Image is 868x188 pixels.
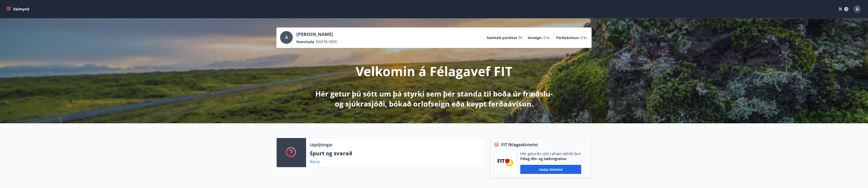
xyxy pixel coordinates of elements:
[296,39,314,44] p: Kennitala
[836,5,851,13] button: ÍS
[544,35,551,40] span: 0 kr.
[581,35,588,40] span: 0 kr.
[310,142,333,148] p: Upplýsingar
[498,159,513,166] img: FPQVkF9lTnNbbaRSFyT17YYeljoOGk5m51IhT0bO.png
[314,89,554,109] p: Hér getur þú sótt um þá styrki sem þér standa til boða úr fræðslu- og sjúkrasjóði, bókað orlofsei...
[5,5,31,13] button: menu
[310,149,481,157] p: Spurt og svarað
[285,35,288,40] span: Á
[852,4,863,15] button: Á
[520,156,581,161] p: Félag iðn- og tæknigreina
[315,39,337,44] span: 300378-3909
[501,142,538,148] span: FIT félagsskírteini
[520,165,581,174] button: Sækja skírteini
[487,35,517,40] p: Samtals punktar
[356,62,512,80] p: Velkomin á Félagavef FIT
[296,31,337,37] p: [PERSON_NAME]
[556,35,580,40] p: Ferðaávísun :
[520,151,581,156] p: Hér geturðu sótt rafræn skilríki fyrir
[518,35,522,40] span: 96
[310,159,320,164] a: Nánar
[528,35,543,40] p: Inneign :
[856,7,858,12] span: Á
